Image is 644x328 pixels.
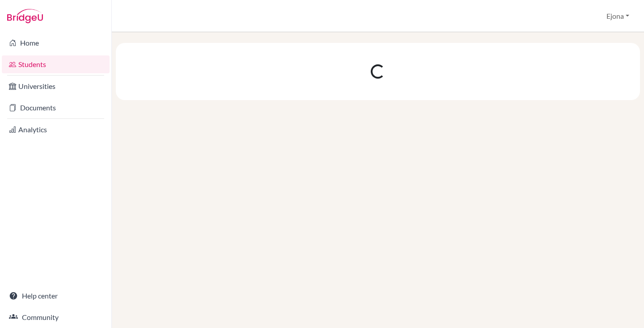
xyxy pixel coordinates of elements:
[2,34,110,52] a: Home
[2,287,110,305] a: Help center
[2,308,110,326] a: Community
[2,55,110,73] a: Students
[7,9,43,23] img: Bridge-U
[2,77,110,95] a: Universities
[602,8,633,25] button: Ejona
[2,121,110,139] a: Analytics
[2,99,110,117] a: Documents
